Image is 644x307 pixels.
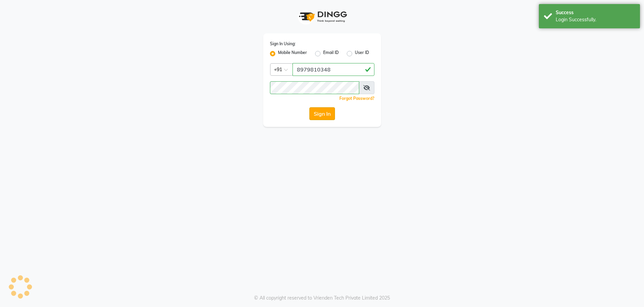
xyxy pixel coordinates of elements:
a: Forgot Password? [339,96,374,101]
div: Login Successfully. [556,16,635,23]
label: User ID [355,50,369,58]
div: Success [556,9,635,16]
label: Mobile Number [278,50,307,58]
img: logo1.svg [295,7,349,27]
button: Sign In [309,107,335,120]
label: Email ID [323,50,339,58]
input: Username [270,81,359,94]
input: Username [293,63,374,76]
label: Sign In Using: [270,41,296,47]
